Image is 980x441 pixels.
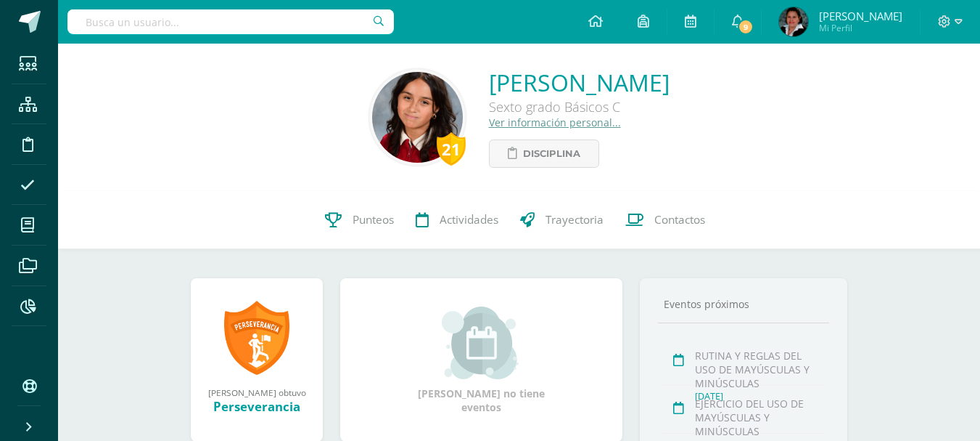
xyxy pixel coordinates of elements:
[314,191,405,249] a: Punteos
[489,139,599,168] a: Disciplina
[614,191,716,249] a: Contactos
[819,9,902,23] span: [PERSON_NAME]
[409,307,554,414] div: [PERSON_NAME] no tiene eventos
[738,19,754,35] span: 9
[372,72,463,163] img: df263763a337361b9ccab7be6493f7b7.png
[489,67,670,98] a: [PERSON_NAME]
[523,140,580,167] span: Disciplina
[437,132,466,166] div: 21
[205,398,308,415] div: Perseverancia
[545,212,604,227] span: Trayectoria
[779,7,808,36] img: c5e15b6d1c97cfcc5e091a47d8fce03b.png
[440,212,498,227] span: Actividades
[819,22,902,34] span: Mi Perfil
[489,116,621,129] a: Ver información personal...
[205,387,308,398] div: [PERSON_NAME] obtuvo
[695,349,825,390] div: RUTINA Y REGLAS DEL USO DE MAYÚSCULAS Y MINÚSCULAS
[658,297,829,311] div: Eventos próximos
[353,212,394,227] span: Punteos
[442,307,521,379] img: event_small.png
[509,191,614,249] a: Trayectoria
[67,9,394,34] input: Busca un usuario...
[489,98,670,116] div: Sexto grado Básicos C
[654,212,705,227] span: Contactos
[695,397,825,438] div: EJERCICIO DEL USO DE MAYÚSCULAS Y MINÚSCULAS
[405,191,509,249] a: Actividades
